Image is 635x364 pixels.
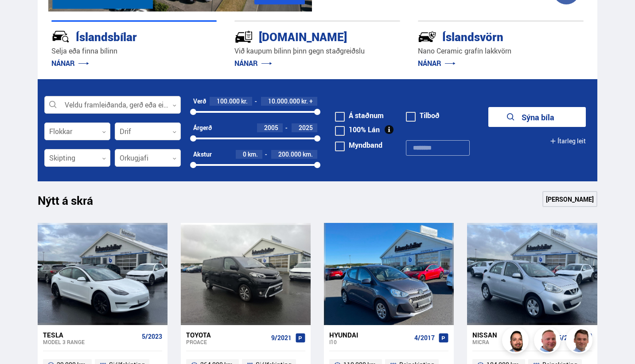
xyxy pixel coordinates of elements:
span: 5/2023 [142,333,162,340]
label: Tilboð [406,112,440,119]
a: NÁNAR [51,58,89,68]
img: nhp88E3Fdnt1Opn2.png [503,328,530,355]
span: 9/2021 [271,334,292,341]
div: [DOMAIN_NAME] [234,28,369,44]
p: Við kaupum bílinn þinn gegn staðgreiðslu [234,46,400,56]
div: Íslandsbílar [51,28,186,44]
div: Proace [186,339,268,345]
div: Toyota [186,331,268,339]
img: JRvxyua_JYH6wB4c.svg [51,27,70,46]
label: Myndband [335,142,382,149]
label: Á staðnum [335,112,384,119]
a: NÁNAR [234,58,272,68]
span: 4/2017 [414,334,435,341]
div: Tesla [43,331,138,339]
img: tr5P-W3DuiFaO7aO.svg [234,27,253,46]
p: Selja eða finna bílinn [51,46,217,56]
div: Model 3 RANGE [43,339,138,345]
span: + [309,98,313,105]
div: Akstur [193,151,212,158]
span: kr. [301,98,308,105]
div: Verð [193,98,206,105]
span: 200.000 [278,150,301,158]
div: Íslandsvörn [418,28,552,44]
span: 2025 [299,123,313,132]
img: siFngHWaQ9KaOqBr.png [535,328,562,355]
button: Opna LiveChat spjallviðmót [7,4,34,30]
img: FbJEzSuNWCJXmdc-.webp [567,328,594,355]
span: km. [303,151,313,158]
span: kr. [241,98,248,105]
a: [PERSON_NAME] [542,191,597,207]
span: 10.000.000 [268,97,300,105]
label: 100% Lán [335,126,380,133]
div: i10 [329,339,411,345]
button: Sýna bíla [488,107,586,127]
div: Hyundai [329,331,411,339]
span: 2005 [264,123,278,132]
h1: Nýtt á skrá [38,194,109,212]
span: 100.000 [217,97,240,105]
span: 0 [243,150,246,158]
img: -Svtn6bYgwAsiwNX.svg [418,27,436,46]
span: km. [248,151,258,158]
div: Árgerð [193,124,212,131]
div: Nissan [472,331,554,339]
button: Ítarleg leit [550,131,586,151]
p: Nano Ceramic grafín lakkvörn [418,46,584,56]
a: NÁNAR [418,58,456,68]
div: Micra [472,339,554,345]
